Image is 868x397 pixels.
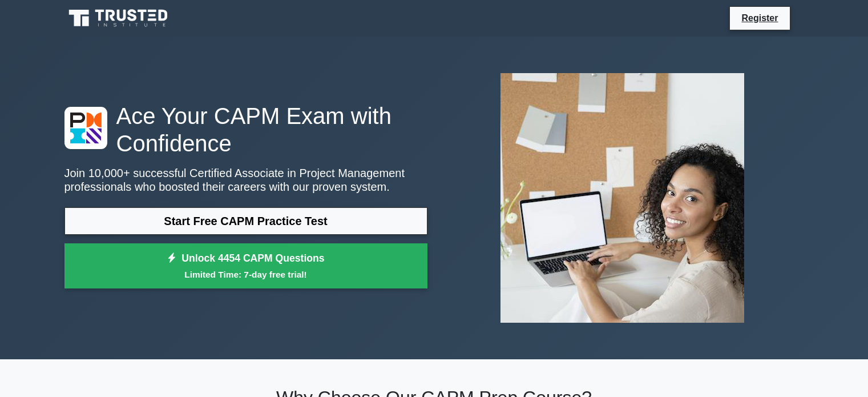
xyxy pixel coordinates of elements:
[64,166,427,194] p: Join 10,000+ successful Certified Associate in Project Management professionals who boosted their...
[64,243,427,289] a: Unlock 4454 CAPM QuestionsLimited Time: 7-day free trial!
[64,207,427,235] a: Start Free CAPM Practice Test
[64,102,427,157] h1: Ace Your CAPM Exam with Confidence
[734,11,785,25] a: Register
[79,268,413,281] small: Limited Time: 7-day free trial!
